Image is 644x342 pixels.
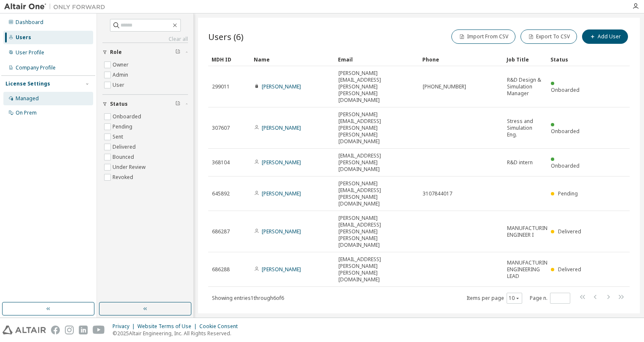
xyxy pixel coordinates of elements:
[262,228,301,235] a: [PERSON_NAME]
[338,256,415,283] span: [EMAIL_ADDRESS][PERSON_NAME][PERSON_NAME][DOMAIN_NAME]
[338,111,415,145] span: [PERSON_NAME][EMAIL_ADDRESS][PERSON_NAME][PERSON_NAME][DOMAIN_NAME]
[16,110,37,116] div: On Prem
[208,31,244,43] span: Users (6)
[113,330,243,337] p: © 2025 Altair Engineering, Inc. All Rights Reserved.
[338,53,416,66] div: Email
[113,162,147,172] label: Under Review
[113,60,130,70] label: Owner
[113,112,143,122] label: Onboarded
[175,101,180,107] span: Clear filter
[16,95,39,102] div: Managed
[254,53,331,66] div: Name
[175,49,180,56] span: Clear filter
[212,228,230,235] span: 686287
[558,228,581,235] span: Delivered
[79,326,88,334] img: linkedin.svg
[113,172,135,182] label: Revoked
[338,215,415,248] span: [PERSON_NAME][EMAIL_ADDRESS][PERSON_NAME][PERSON_NAME][DOMAIN_NAME]
[507,77,543,97] span: R&D Design & Simulation Manager
[507,118,543,138] span: Stress and Simulation Eng.
[582,29,628,44] button: Add User
[423,190,452,197] span: 3107844017
[137,323,199,330] div: Website Terms of Use
[212,190,230,197] span: 645892
[212,294,284,302] span: Showing entries 1 through 6 of 6
[113,152,136,162] label: Bounced
[262,190,301,197] a: [PERSON_NAME]
[16,49,44,56] div: User Profile
[5,80,50,87] div: License Settings
[551,128,580,135] span: Onboarded
[423,83,466,90] span: [PHONE_NUMBER]
[509,295,520,302] button: 10
[521,29,577,44] button: Export To CSV
[262,159,301,166] a: [PERSON_NAME]
[338,70,415,104] span: [PERSON_NAME][EMAIL_ADDRESS][PERSON_NAME][PERSON_NAME][DOMAIN_NAME]
[422,53,500,66] div: Phone
[212,53,247,66] div: MDH ID
[558,190,578,197] span: Pending
[113,70,130,80] label: Admin
[451,29,515,44] button: Import From CSV
[467,293,522,304] span: Items per page
[507,225,551,238] span: MANUFACTURING ENGINEER I
[102,95,188,113] button: Status
[507,53,544,66] div: Job Title
[110,49,122,56] span: Role
[3,326,46,334] img: altair_logo.svg
[212,83,230,90] span: 299011
[113,132,125,142] label: Sent
[262,83,301,90] a: [PERSON_NAME]
[16,34,31,41] div: Users
[550,53,586,66] div: Status
[530,293,570,304] span: Page n.
[65,326,74,334] img: instagram.svg
[102,43,188,61] button: Role
[113,80,126,90] label: User
[199,323,243,330] div: Cookie Consent
[102,36,188,43] a: Clear all
[16,64,56,71] div: Company Profile
[113,142,137,152] label: Delivered
[262,124,301,131] a: [PERSON_NAME]
[4,3,110,11] img: Altair One
[558,266,581,273] span: Delivered
[262,266,301,273] a: [PERSON_NAME]
[93,326,105,334] img: youtube.svg
[51,326,60,334] img: facebook.svg
[113,122,134,132] label: Pending
[551,86,580,94] span: Onboarded
[110,101,128,107] span: Status
[338,180,415,207] span: [PERSON_NAME][EMAIL_ADDRESS][PERSON_NAME][DOMAIN_NAME]
[507,259,551,280] span: MANUFACTURING ENGINEERING LEAD
[551,162,580,169] span: Onboarded
[113,323,137,330] div: Privacy
[507,159,533,166] span: R&D intern
[212,159,230,166] span: 368104
[16,19,43,26] div: Dashboard
[212,125,230,131] span: 307607
[338,152,415,173] span: [EMAIL_ADDRESS][PERSON_NAME][DOMAIN_NAME]
[212,266,230,273] span: 686288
